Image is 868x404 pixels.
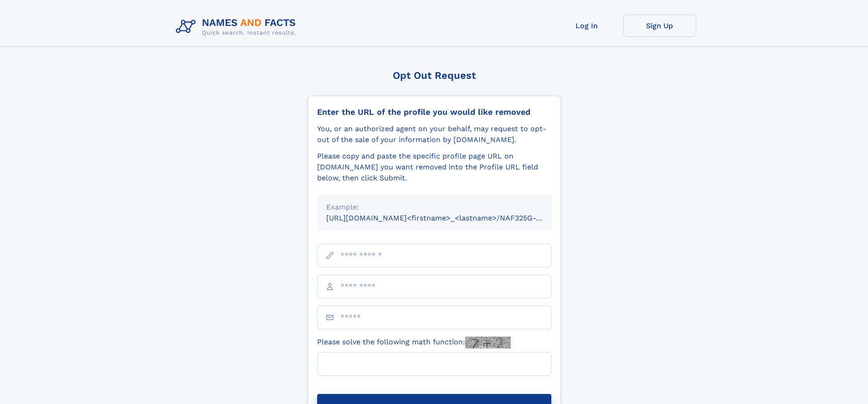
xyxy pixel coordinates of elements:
[550,15,623,37] a: Log In
[326,202,542,213] div: Example:
[326,214,569,222] small: [URL][DOMAIN_NAME]<firstname>_<lastname>/NAF325G-xxxxxxxx
[317,107,551,117] div: Enter the URL of the profile you would like removed
[172,15,303,39] img: Logo Names and Facts
[317,123,551,145] div: You, or an authorized agent on your behalf, may request to opt-out of the sale of your informatio...
[317,337,511,348] label: Please solve the following math function:
[317,151,551,184] div: Please copy and paste the specific profile page URL on [DOMAIN_NAME] you want removed into the Pr...
[308,70,561,81] div: Opt Out Request
[623,15,696,37] a: Sign Up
